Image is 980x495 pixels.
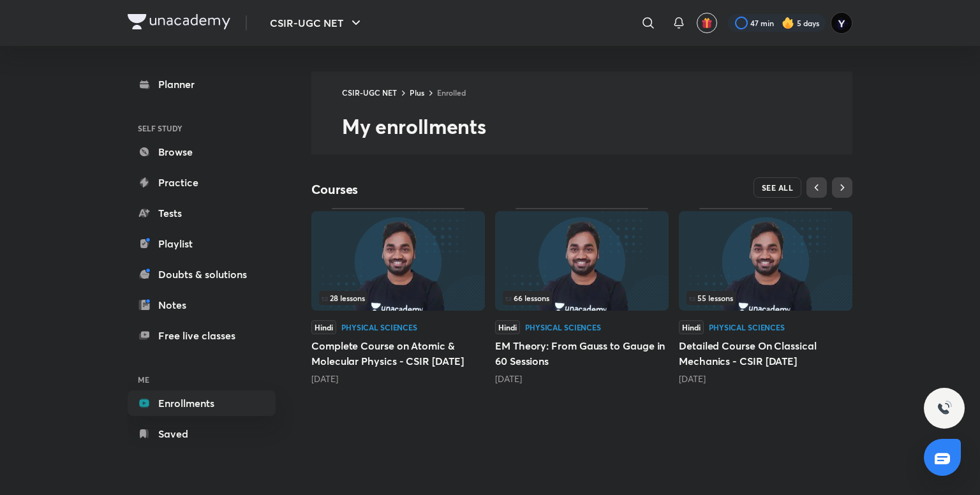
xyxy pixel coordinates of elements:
img: Thumbnail [311,211,485,311]
h5: Complete Course on Atomic & Molecular Physics - CSIR [DATE] [311,338,485,369]
a: Enrollments [128,390,276,416]
div: left [319,291,477,305]
div: 2 months ago [495,373,669,385]
div: Physical Sciences [341,323,417,331]
h6: SELF STUDY [128,117,276,139]
div: 1 month ago [311,373,485,385]
img: avatar [701,17,713,29]
span: 55 lessons [689,294,733,302]
span: 28 lessons [322,294,365,302]
span: 66 lessons [505,294,549,302]
div: Physical Sciences [709,323,785,331]
div: infocontainer [319,291,477,305]
span: Hindi [679,320,704,334]
img: Company Logo [128,14,230,29]
a: Notes [128,292,276,318]
button: SEE ALL [754,177,802,198]
div: EM Theory: From Gauss to Gauge in 60 Sessions [495,208,669,385]
a: Company Logo [128,14,230,33]
a: Free live classes [128,323,276,348]
a: Browse [128,139,276,165]
button: CSIR-UGC NET [262,10,371,36]
h5: Detailed Course On Classical Mechanics - CSIR [DATE] [679,338,852,369]
div: Complete Course on Atomic & Molecular Physics - CSIR Dec 2025 [311,208,485,385]
div: infosection [503,291,661,305]
div: left [503,291,661,305]
img: Yedhukrishna Nambiar [831,12,852,34]
div: infocontainer [687,291,845,305]
div: Physical Sciences [525,323,601,331]
h6: ME [128,369,276,390]
span: Hindi [495,320,520,334]
a: Tests [128,200,276,226]
a: Doubts & solutions [128,262,276,287]
img: streak [782,17,794,29]
div: 3 months ago [679,373,852,385]
a: Planner [128,71,276,97]
a: CSIR-UGC NET [342,87,397,98]
img: Thumbnail [495,211,669,311]
h2: My enrollments [342,114,852,139]
div: left [687,291,845,305]
a: Enrolled [437,87,466,98]
div: Detailed Course On Classical Mechanics - CSIR June 2025 [679,208,852,385]
span: SEE ALL [762,183,794,192]
div: infosection [687,291,845,305]
span: Hindi [311,320,336,334]
div: infocontainer [503,291,661,305]
img: Thumbnail [679,211,852,311]
button: avatar [697,13,717,33]
h4: Courses [311,181,582,198]
a: Playlist [128,231,276,256]
a: Saved [128,421,276,447]
a: Plus [410,87,424,98]
h5: EM Theory: From Gauss to Gauge in 60 Sessions [495,338,669,369]
img: ttu [937,401,952,416]
div: infosection [319,291,477,305]
a: Practice [128,170,276,195]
